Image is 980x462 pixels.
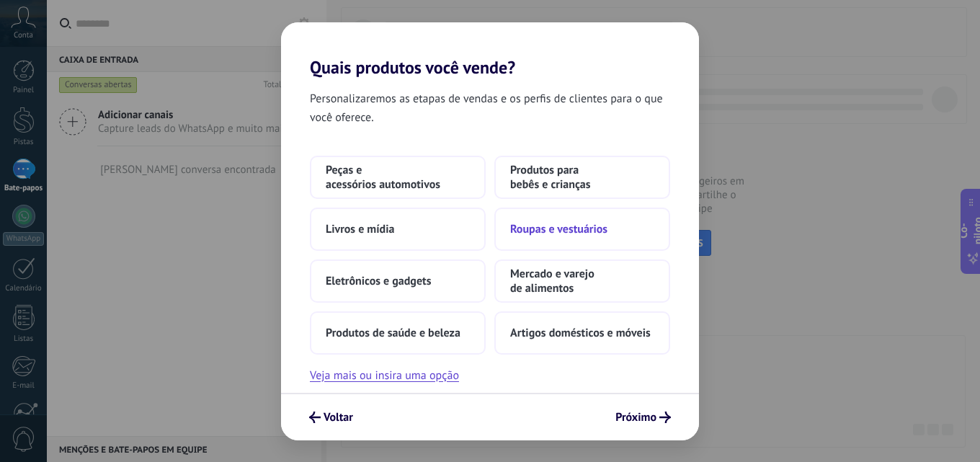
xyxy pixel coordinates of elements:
[310,92,663,125] font: Personalizaremos as etapas de vendas e os perfis de clientes para o que você oferece.
[310,368,459,383] font: Veja mais ou insira uma opção
[324,410,353,425] font: Voltar
[310,311,486,355] button: Produtos de saúde e beleza
[326,274,431,288] font: Eletrônicos e gadgets
[510,326,651,340] font: Artigos domésticos e móveis
[310,156,486,199] button: Peças e acessórios automotivos
[494,208,670,251] button: Roupas e vestuários
[510,163,591,192] font: Produtos para bebês e crianças
[326,163,440,192] font: Peças e acessórios automotivos
[326,326,460,340] font: Produtos de saúde e beleza
[510,267,594,296] font: Mercado e varejo de alimentos
[494,156,670,199] button: Produtos para bebês e crianças
[310,208,486,251] button: Livros e mídia
[494,259,670,303] button: Mercado e varejo de alimentos
[303,405,360,430] button: Voltar
[310,366,459,385] button: Veja mais ou insira uma opção
[510,222,607,236] font: Roupas e vestuários
[310,259,486,303] button: Eletrônicos e gadgets
[609,405,677,430] button: Próximo
[326,222,394,236] font: Livros e mídia
[615,410,656,425] font: Próximo
[494,311,670,355] button: Artigos domésticos e móveis
[310,56,515,79] font: Quais produtos você vende?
